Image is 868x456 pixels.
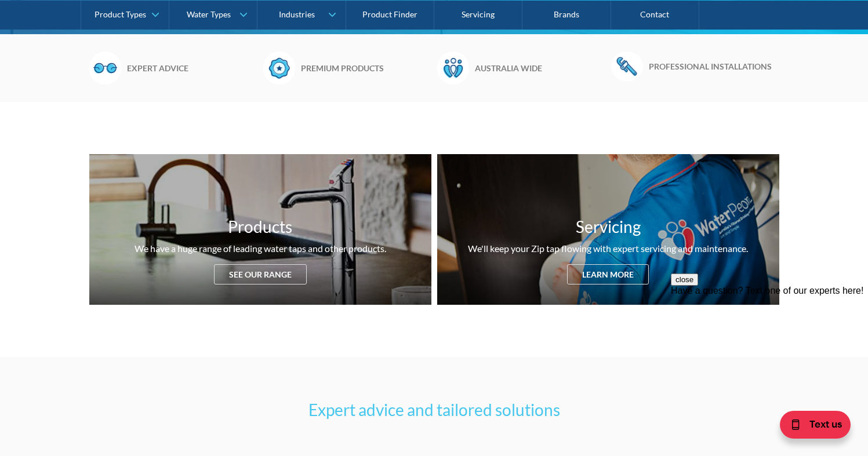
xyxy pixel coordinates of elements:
div: We'll keep your Zip tap flowing with expert servicing and maintenance. [468,242,748,256]
h6: Professional installations [649,60,779,72]
h6: Premium products [301,62,431,74]
div: See our range [214,264,307,284]
h3: Servicing [576,214,641,239]
div: We have a huge range of leading water taps and other products. [135,242,386,256]
img: Wrench [611,52,643,81]
img: Waterpeople Symbol [437,52,469,84]
div: Water Types [187,9,231,19]
h6: Expert advice [127,62,257,74]
img: Glasses [89,52,121,84]
img: Badge [263,52,295,84]
h3: Expert advice and tailored solutions [92,397,776,422]
div: Industries [279,9,315,19]
h3: Products [228,214,292,239]
iframe: podium webchat widget prompt [671,273,868,413]
iframe: podium webchat widget bubble [752,398,868,456]
div: Learn more [567,264,649,284]
a: ServicingWe'll keep your Zip tap flowing with expert servicing and maintenance.Learn more [437,154,779,305]
a: ProductsWe have a huge range of leading water taps and other products.See our range [89,154,431,305]
div: Product Types [95,9,146,19]
h6: Australia wide [475,62,605,74]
